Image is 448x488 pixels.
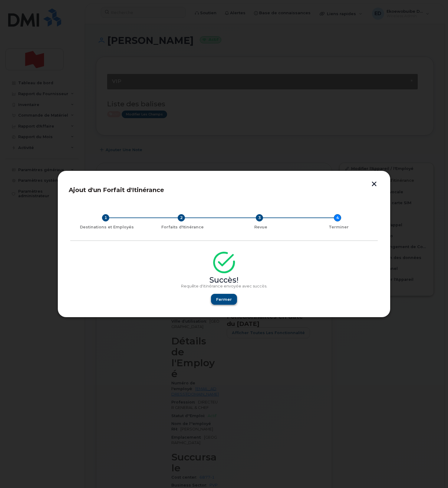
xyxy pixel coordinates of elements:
span: Fermer [216,297,232,302]
div: 3 [256,214,263,221]
p: Requête d'itinérance envoyée avec succès. [70,284,378,289]
div: Revue [224,225,297,230]
div: Destinations et Employés [73,225,141,230]
div: Succès! [70,278,378,283]
div: 1 [102,214,109,221]
div: 2 [178,214,185,221]
div: Forfaits d'Itinérance [146,225,219,230]
button: Fermer [211,294,237,305]
span: Ajout d'un Forfait d'Itinérance [69,186,164,194]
